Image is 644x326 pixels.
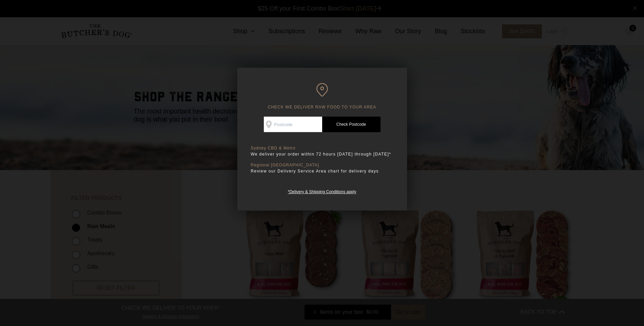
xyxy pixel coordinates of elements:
a: *Delivery & Shipping Conditions apply [288,188,356,194]
h6: CHECK WE DELIVER RAW FOOD TO YOUR AREA [251,83,393,110]
p: Sydney CBD & Metro [251,146,393,151]
p: We deliver your order within 72 hours [DATE] through [DATE]* [251,151,393,158]
p: Review our Delivery Service Area chart for delivery days [251,168,393,175]
p: Regional [GEOGRAPHIC_DATA] [251,163,393,168]
input: Postcode [264,117,322,132]
a: Check Postcode [322,117,381,132]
